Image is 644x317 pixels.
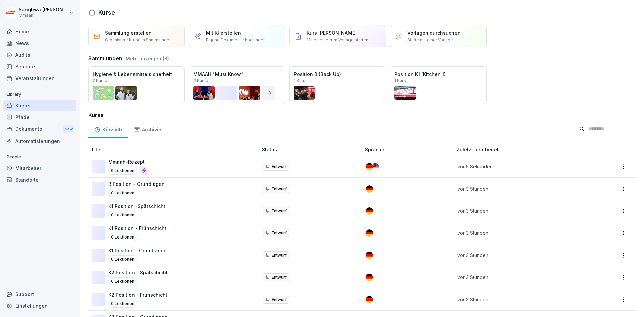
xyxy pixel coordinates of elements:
a: Hygiene & Lebensmittelsicherheit2 Kurse [88,66,185,104]
div: Support [3,288,76,300]
a: Veranstaltungen [3,72,76,84]
p: 1 Kurs [294,78,305,83]
p: 6 Lektionen [108,167,137,175]
a: Position K1 (Kitchen 1)1 Kurs [390,66,487,104]
a: News [3,37,76,49]
p: Entwurf [272,208,287,214]
a: Home [3,25,76,37]
div: Dokumente [3,123,76,136]
p: vor 3 Stunden [457,274,582,281]
p: Position K1 (Kitchen 1) [394,71,482,78]
p: 0 Lektionen [108,277,137,285]
p: Mit einer leeren Vorlage starten [307,37,368,43]
a: Standorte [3,174,76,186]
p: Sanghwa [PERSON_NAME] [19,7,68,13]
p: Mmaah-Rezept [108,158,148,165]
div: + 3 [262,86,275,100]
p: 6 Kurse [193,78,208,83]
p: Zuletzt bearbeitet [457,146,590,153]
p: K1 Position -Spätschicht [108,203,165,210]
img: de.svg [366,252,373,259]
a: Archiviert [128,120,171,138]
img: us.svg [372,163,379,170]
img: de.svg [366,163,373,170]
p: Mmaah [19,13,68,18]
p: People [3,152,76,162]
p: Organisiere Kurse in Sammlungen [105,37,172,43]
p: Sammlung erstellen [105,29,152,36]
p: K1 Position - Frühschicht [108,225,166,232]
p: Entwurf [272,297,287,303]
p: Starte mit einer Vorlage [407,37,453,43]
p: vor 3 Stunden [457,185,582,192]
p: Status [262,146,362,153]
p: Hygiene & Lebensmittelsicherheit [93,71,180,78]
a: MMAAH "Must Know"6 Kurse+3 [189,66,285,104]
p: Position B (Back Up) [294,71,382,78]
p: K1 Position - Grundlagen [108,247,167,254]
p: Entwurf [272,164,287,170]
a: Mitarbeiter [3,162,76,174]
p: vor 3 Stunden [457,229,582,236]
p: Mit KI erstellen [206,29,241,36]
h3: Kurse [88,111,636,119]
p: K2 Position - Spätschicht [108,269,168,276]
a: Pfade [3,111,76,123]
a: Kurse [3,100,76,111]
h3: Sammlungen [88,54,122,62]
p: 2 Kurse [93,78,107,83]
a: Kürzlich [88,120,128,138]
p: Library [3,89,76,100]
p: vor 3 Stunden [457,252,582,259]
p: vor 5 Sekunden [457,163,582,170]
p: Sprache [365,146,454,153]
h1: Kurse [98,8,115,17]
a: DokumenteNew [3,123,76,136]
p: Entwurf [272,186,287,192]
img: de.svg [366,185,373,193]
p: vor 3 Stunden [457,296,582,303]
a: Berichte [3,61,76,72]
p: 0 Lektionen [108,255,137,263]
a: Einstellungen [3,300,76,312]
p: Entwurf [272,274,287,280]
p: K2 Position - Frühschicht [108,291,167,298]
p: Kurs [PERSON_NAME] [307,29,357,36]
p: Vorlagen durchsuchen [407,29,461,36]
p: B Position - Grundlagen [108,180,165,188]
img: de.svg [366,274,373,281]
p: MMAAH "Must Know" [193,71,281,78]
div: New [63,125,74,133]
a: Audits [3,49,76,61]
p: vor 3 Stunden [457,207,582,214]
p: Entwurf [272,230,287,236]
p: 0 Lektionen [108,233,137,241]
p: Titel [91,146,259,153]
img: de.svg [366,207,373,215]
p: 0 Lektionen [108,211,137,219]
p: Entwurf [272,252,287,258]
p: 1 Kurs [394,78,406,83]
p: 0 Lektionen [108,189,137,197]
p: 0 Lektionen [108,300,137,308]
a: Position B (Back Up)1 Kurs [289,66,386,104]
img: de.svg [366,296,373,303]
img: de.svg [366,229,373,237]
button: Mehr anzeigen (8) [126,55,169,62]
a: Automatisierungen [3,135,76,147]
p: Eigene Dokumente hochladen [206,37,266,43]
